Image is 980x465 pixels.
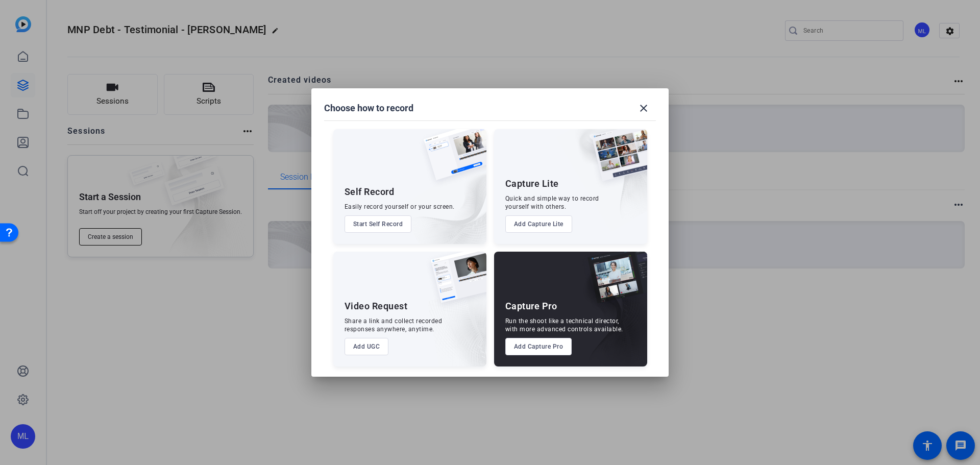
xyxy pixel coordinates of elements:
[505,178,559,190] div: Capture Lite
[427,283,486,366] img: embarkstudio-ugc-content.png
[638,102,650,114] mat-icon: close
[505,194,599,211] div: Quick and simple way to record yourself with others.
[416,129,486,190] img: self-record.png
[572,264,647,366] img: embarkstudio-capture-pro.png
[345,338,389,355] button: Add UGC
[580,252,647,314] img: capture-pro.png
[505,300,557,312] div: Capture Pro
[345,203,455,211] div: Easily record yourself or your screen.
[556,129,647,231] img: embarkstudio-capture-lite.png
[324,102,413,114] h1: Choose how to record
[584,129,647,191] img: capture-lite.png
[398,151,486,244] img: embarkstudio-self-record.png
[505,317,623,333] div: Run the shoot like a technical director, with more advanced controls available.
[505,338,572,355] button: Add Capture Pro
[345,186,395,198] div: Self Record
[423,252,486,313] img: ugc-content.png
[345,215,412,233] button: Start Self Record
[345,300,408,312] div: Video Request
[505,215,572,233] button: Add Capture Lite
[345,317,443,333] div: Share a link and collect recorded responses anywhere, anytime.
